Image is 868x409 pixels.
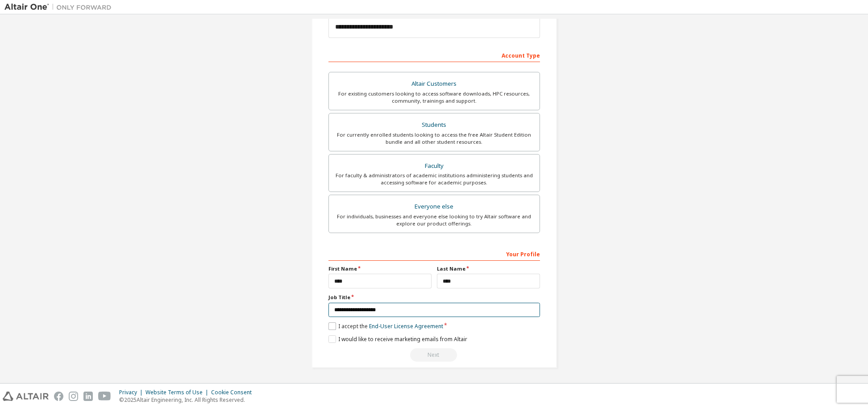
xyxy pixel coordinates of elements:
[369,322,443,330] a: End-User License Agreement
[334,213,534,227] div: For individuals, businesses and everyone else looking to try Altair software and explore our prod...
[119,396,257,404] p: © 2025 Altair Engineering, Inc. All Rights Reserved.
[83,392,93,401] img: linkedin.svg
[119,389,145,396] div: Privacy
[98,392,111,401] img: youtube.svg
[334,131,534,146] div: For currently enrolled students looking to access the free Altair Student Edition bundle and all ...
[437,265,540,272] label: Last Name
[328,48,540,62] div: Account Type
[328,322,443,330] label: I accept the
[69,392,78,401] img: instagram.svg
[334,172,534,186] div: For faculty & administrators of academic institutions administering students and accessing softwa...
[334,78,534,90] div: Altair Customers
[211,389,257,396] div: Cookie Consent
[3,392,49,401] img: altair_logo.svg
[328,246,540,261] div: Your Profile
[145,389,211,396] div: Website Terms of Use
[328,335,467,343] label: I would like to receive marketing emails from Altair
[328,348,540,362] div: Read and acccept EULA to continue
[334,200,534,213] div: Everyone else
[328,265,432,272] label: First Name
[4,3,116,12] img: Altair One
[334,160,534,172] div: Faculty
[334,119,534,131] div: Students
[334,90,534,104] div: For existing customers looking to access software downloads, HPC resources, community, trainings ...
[328,294,540,301] label: Job Title
[54,392,63,401] img: facebook.svg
